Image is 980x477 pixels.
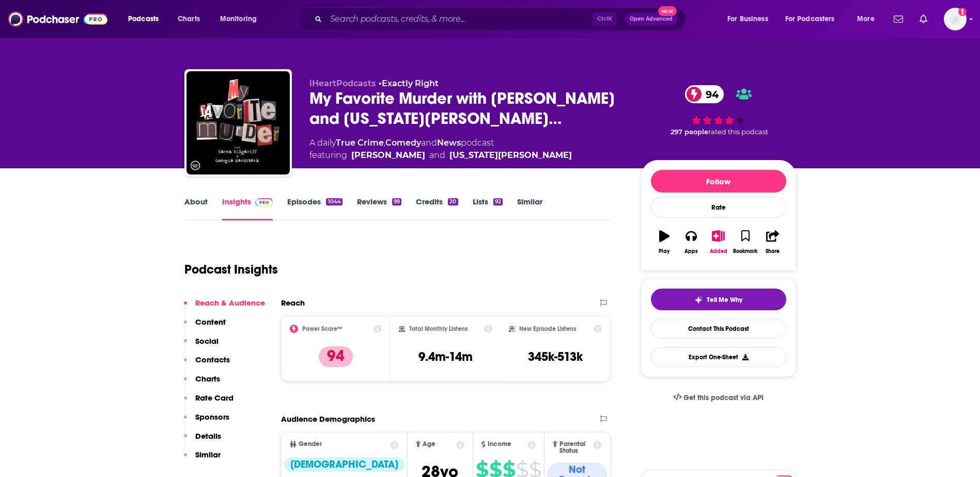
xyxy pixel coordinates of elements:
input: Search podcasts, credits, & more... [326,11,593,27]
button: open menu [121,11,172,27]
div: Apps [685,248,698,255]
button: Similar [184,450,221,469]
span: Monitoring [220,12,257,26]
div: Search podcasts, credits, & more... [307,7,696,31]
p: Similar [195,450,221,459]
a: Contact This Podcast [651,319,786,339]
button: Bookmark [732,224,759,261]
button: Open AdvancedNew [625,13,677,25]
a: Comedy [385,138,421,148]
button: open menu [779,11,850,27]
div: 94 297 peoplerated this podcast [641,78,796,143]
h3: 9.4m-14m [418,349,473,364]
span: , [384,138,385,148]
button: Added [705,224,732,261]
div: Share [766,248,780,255]
div: 92 [493,198,503,205]
p: Rate Card [195,393,234,403]
button: Share [759,224,786,261]
img: Podchaser Pro [255,198,273,206]
a: Charts [171,11,206,27]
a: Similar [517,197,542,220]
h2: New Episode Listens [519,325,576,332]
div: Rate [651,197,786,218]
span: Charts [178,12,200,26]
div: [DEMOGRAPHIC_DATA] [284,457,405,472]
p: Sponsors [195,412,229,422]
button: open menu [720,11,781,27]
button: Rate Card [184,393,234,412]
a: About [184,197,208,220]
h2: Total Monthly Listens [409,325,468,332]
div: Bookmark [733,248,757,255]
span: Ctrl K [593,12,617,26]
button: Reach & Audience [184,298,265,317]
span: and [421,138,437,148]
h2: Audience Demographics [281,414,375,424]
div: 99 [392,198,401,205]
button: Play [651,224,678,261]
button: Apps [678,224,705,261]
span: Income [488,441,511,448]
a: News [437,138,461,148]
div: Play [659,248,670,255]
span: iHeartPodcasts [309,78,376,88]
span: Open Advanced [630,17,673,22]
svg: Add a profile image [958,8,967,16]
p: Content [195,317,226,327]
h1: Podcast Insights [184,262,278,277]
div: 20 [448,198,458,205]
a: Episodes1044 [287,197,342,220]
a: Show notifications dropdown [915,10,931,28]
span: featuring [309,149,572,162]
p: Social [195,336,219,346]
button: Social [184,336,219,355]
p: 94 [319,346,353,367]
a: Exactly Right [382,78,439,88]
img: User Profile [944,8,967,30]
span: and [429,149,445,162]
div: A daily podcast [309,137,572,162]
span: For Business [727,12,768,26]
span: rated this podcast [708,128,768,136]
button: Details [184,431,221,450]
p: Details [195,431,221,441]
span: New [658,6,677,16]
h2: Reach [281,298,305,308]
span: For Podcasters [785,12,835,26]
button: Follow [651,170,786,193]
a: Lists92 [473,197,503,220]
button: tell me why sparkleTell Me Why [651,289,786,310]
span: Gender [299,441,322,448]
a: True Crime [336,138,384,148]
img: Podchaser - Follow, Share and Rate Podcasts [8,9,107,29]
a: Get this podcast via API [665,385,772,410]
a: Show notifications dropdown [890,10,907,28]
button: Charts [184,374,220,393]
a: [PERSON_NAME] [351,149,425,162]
a: Reviews99 [357,197,401,220]
img: My Favorite Murder with Karen Kilgariff and Georgia Hardstark [186,71,290,174]
button: open menu [850,11,888,27]
div: Added [710,248,727,255]
span: Parental Status [559,441,592,454]
p: Reach & Audience [195,298,265,308]
h2: Power Score™ [302,325,343,332]
span: Age [423,441,435,448]
img: tell me why sparkle [694,296,703,304]
div: 1044 [326,198,342,205]
button: open menu [213,11,270,27]
button: Export One-Sheet [651,347,786,367]
a: Credits20 [416,197,458,220]
a: 94 [685,85,724,103]
span: 297 people [671,128,708,136]
a: InsightsPodchaser Pro [222,197,273,220]
button: Contacts [184,355,230,374]
span: More [857,12,875,26]
p: Contacts [195,355,230,364]
a: [US_STATE][PERSON_NAME] [449,149,572,162]
span: • [379,78,439,88]
button: Sponsors [184,412,229,431]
